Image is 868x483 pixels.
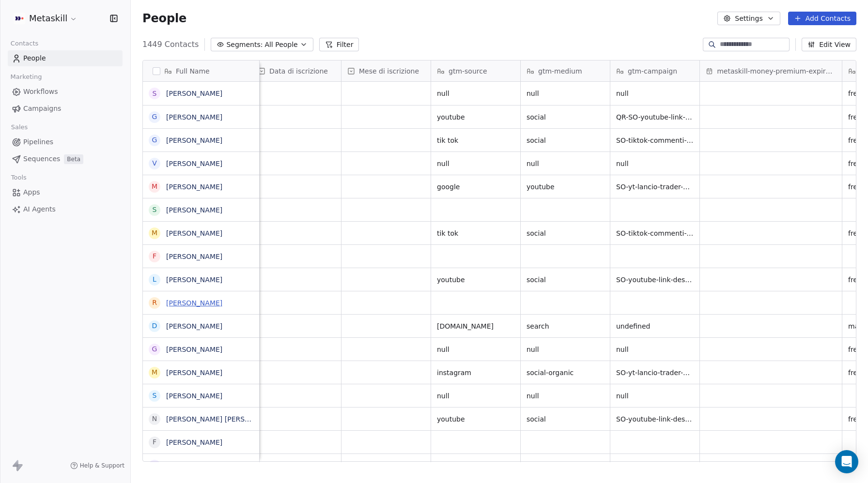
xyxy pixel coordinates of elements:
[527,391,604,401] span: null
[166,346,222,353] a: [PERSON_NAME]
[153,89,157,99] div: S
[23,87,58,97] span: Workflows
[616,461,694,470] span: null
[6,70,46,84] span: Marketing
[166,229,222,237] a: [PERSON_NAME]
[431,60,520,81] div: gtm-source
[341,60,431,81] div: Mese di iscrizione
[226,40,263,50] span: Segments:
[437,228,514,238] span: tik tok
[23,53,46,63] span: People
[153,274,156,285] div: L
[359,66,419,76] span: Mese di iscrizione
[23,187,40,197] span: Apps
[7,170,31,185] span: Tools
[616,368,694,377] span: SO-yt-lancio-trader-part-time
[80,462,124,469] span: Help & Support
[319,38,359,51] button: Filter
[166,369,222,377] a: [PERSON_NAME]
[527,136,604,145] span: social
[437,136,514,145] span: tik tok
[166,113,222,121] a: [PERSON_NAME]
[152,112,157,122] div: G
[166,206,222,214] a: [PERSON_NAME]
[143,60,259,81] div: Full Name
[527,228,604,238] span: social
[835,450,858,473] div: Open Intercom Messenger
[616,182,694,192] span: SO-yt-lancio-trader-part-time
[616,391,694,401] span: null
[527,414,604,424] span: social
[176,66,210,76] span: Full Name
[152,460,157,470] div: G
[264,40,297,50] span: All People
[437,391,514,401] span: null
[802,38,856,51] button: Edit View
[153,251,156,261] div: F
[8,201,123,217] a: AI Agents
[521,60,610,81] div: gtm-medium
[142,39,199,50] span: 1449 Contacts
[152,181,157,192] div: M
[717,12,780,25] button: Settings
[23,204,56,214] span: AI Agents
[628,66,677,76] span: gtm-campaign
[166,253,222,260] a: [PERSON_NAME]
[717,66,836,76] span: metaskill-money-premium-expiration
[437,414,514,424] span: youtube
[152,344,157,354] div: G
[152,135,157,145] div: G
[166,392,222,400] a: [PERSON_NAME]
[29,12,67,25] span: Metaskill
[152,158,157,168] div: V
[152,414,157,424] div: N
[527,461,604,470] span: null
[153,205,157,215] div: S
[6,36,43,51] span: Contacts
[166,415,281,423] a: [PERSON_NAME] [PERSON_NAME]
[8,134,123,150] a: Pipelines
[7,120,32,135] span: Sales
[437,275,514,285] span: youtube
[143,82,260,462] div: grid
[8,151,123,167] a: SequencesBeta
[527,112,604,122] span: social
[23,137,53,147] span: Pipelines
[166,136,222,144] a: [PERSON_NAME]
[788,12,856,25] button: Add Contacts
[153,437,156,447] div: F
[527,275,604,285] span: social
[616,136,694,145] span: SO-tiktok-commenti-video-webinar
[269,66,328,76] span: Data di iscrizione
[616,89,694,98] span: null
[700,60,842,81] div: metaskill-money-premium-expiration
[152,367,157,377] div: M
[437,461,514,470] span: null
[527,321,604,331] span: search
[616,345,694,354] span: null
[166,438,222,446] a: [PERSON_NAME]
[8,84,123,100] a: Workflows
[14,13,25,24] img: AVATAR%20METASKILL%20-%20Colori%20Positivo.png
[166,90,222,97] a: [PERSON_NAME]
[8,101,123,117] a: Campaigns
[64,154,83,164] span: Beta
[166,276,222,284] a: [PERSON_NAME]
[166,322,222,330] a: [PERSON_NAME]
[449,66,487,76] span: gtm-source
[610,60,699,81] div: gtm-campaign
[8,50,123,66] a: People
[616,275,694,285] span: SO-youtube-link-descrizione-video-webinar-trading-partime
[437,89,514,98] span: null
[153,391,157,401] div: S
[166,462,281,469] a: [PERSON_NAME] [PERSON_NAME]
[527,159,604,168] span: null
[616,159,694,168] span: null
[616,414,694,424] span: SO-youtube-link-descrizione-video-webinar-trading-partime
[437,345,514,354] span: null
[527,368,604,377] span: social-organic
[8,184,123,200] a: Apps
[166,183,222,191] a: [PERSON_NAME]
[12,10,79,27] button: Metaskill
[152,228,157,238] div: M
